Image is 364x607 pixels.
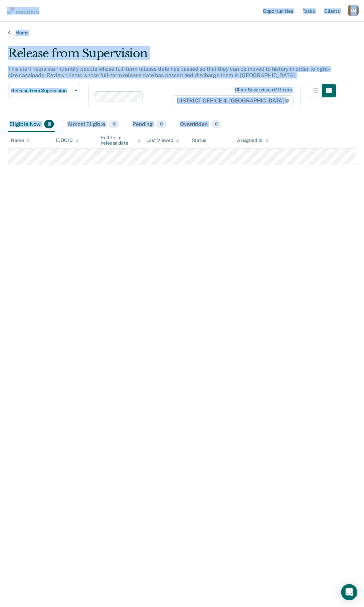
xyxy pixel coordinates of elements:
span: 1 [44,120,54,129]
div: S M [348,5,359,16]
div: Eligible Now1 [8,117,55,132]
div: Last Viewed [146,138,179,143]
button: Profile dropdown button [348,5,359,16]
div: Release from Supervision [8,47,336,66]
span: Release from Supervision [11,88,72,94]
div: Name [11,138,30,143]
button: Release from Supervision [8,84,80,97]
div: IDOC ID [56,138,79,143]
span: 0 [156,120,166,129]
div: Almost Eligible0 [66,117,120,132]
div: Assigned to [237,138,269,143]
span: DISTRICT OFFICE 4, [GEOGRAPHIC_DATA] [173,95,294,106]
p: This alert helps staff identify people whose full-term release date has passed so that they can b... [8,66,330,79]
span: 0 [211,120,221,129]
span: 0 [109,120,119,129]
div: Open Intercom Messenger [341,584,357,600]
div: Clear supervision officers [235,87,292,93]
a: Home [8,30,356,36]
img: Recidiviz [7,7,39,14]
div: Full-term release date [101,135,141,146]
div: Status [192,138,206,143]
div: Pending0 [131,117,168,132]
div: Overridden0 [179,117,223,132]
